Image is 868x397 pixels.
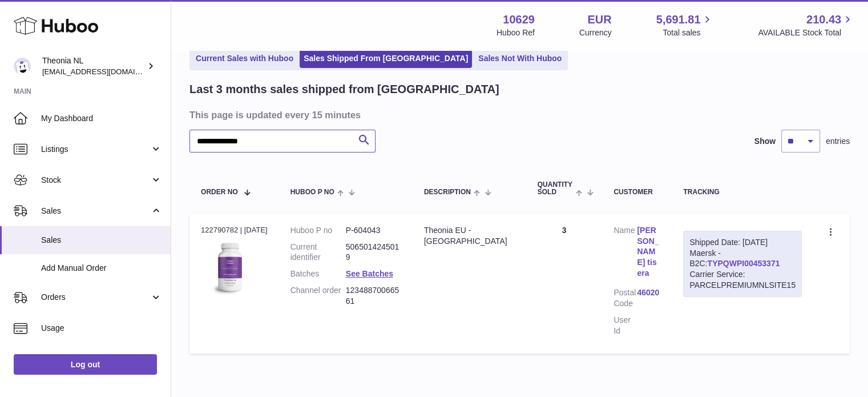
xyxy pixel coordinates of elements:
a: See Batches [346,269,393,278]
a: Sales Shipped From [GEOGRAPHIC_DATA] [300,49,472,68]
span: Huboo P no [290,189,334,196]
div: Currency [579,27,612,38]
a: 46020 [637,287,660,298]
dt: Huboo P no [290,225,346,236]
div: 122790782 | [DATE] [201,225,268,235]
div: Theonia EU - [GEOGRAPHIC_DATA] [424,225,515,247]
dt: Channel order [290,285,346,307]
span: Orders [41,292,150,303]
a: [PERSON_NAME] tisera [637,225,660,279]
div: Shipped Date: [DATE] [689,237,796,248]
h2: Last 3 months sales shipped from [GEOGRAPHIC_DATA] [189,82,499,97]
dd: 5065014245019 [346,242,401,263]
div: Theonia NL [42,55,145,77]
img: info@wholesomegoods.eu [14,58,31,75]
dt: User Id [613,315,637,336]
div: Huboo Ref [496,27,535,38]
td: 3 [526,214,603,354]
span: 210.43 [806,12,841,27]
span: Order No [201,189,238,196]
span: Stock [41,175,150,186]
img: 106291725893172.jpg [201,239,258,296]
strong: 10629 [503,12,535,27]
span: Quantity Sold [538,181,573,196]
strong: EUR [587,12,611,27]
a: TYPQWPI00453371 [707,259,780,268]
div: Tracking [683,189,802,196]
span: Total sales [663,27,713,38]
span: Sales [41,206,150,216]
span: Sales [41,235,162,246]
a: 210.43 AVAILABLE Stock Total [758,12,854,38]
label: Show [754,136,776,147]
a: Sales Not With Huboo [474,49,566,68]
h3: This page is updated every 15 minutes [189,109,847,121]
span: 5,691.81 [656,12,701,27]
dt: Name [613,225,637,282]
dd: P-604043 [346,225,401,236]
span: Usage [41,323,162,334]
div: Customer [613,189,660,196]
span: entries [826,136,850,147]
span: [EMAIL_ADDRESS][DOMAIN_NAME] [42,67,168,76]
a: Log out [14,354,157,375]
span: Add Manual Order [41,263,162,274]
dd: 12348870066561 [346,285,401,307]
div: Maersk - B2C: [683,231,802,297]
div: Carrier Service: PARCELPREMIUMNLSITE15 [689,269,796,291]
dt: Postal Code [613,287,637,309]
dt: Current identifier [290,242,346,263]
span: AVAILABLE Stock Total [758,27,854,38]
span: My Dashboard [41,113,162,124]
span: Listings [41,144,150,155]
span: Description [424,189,471,196]
a: 5,691.81 Total sales [656,12,714,38]
dt: Batches [290,268,346,279]
a: Current Sales with Huboo [192,49,297,68]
